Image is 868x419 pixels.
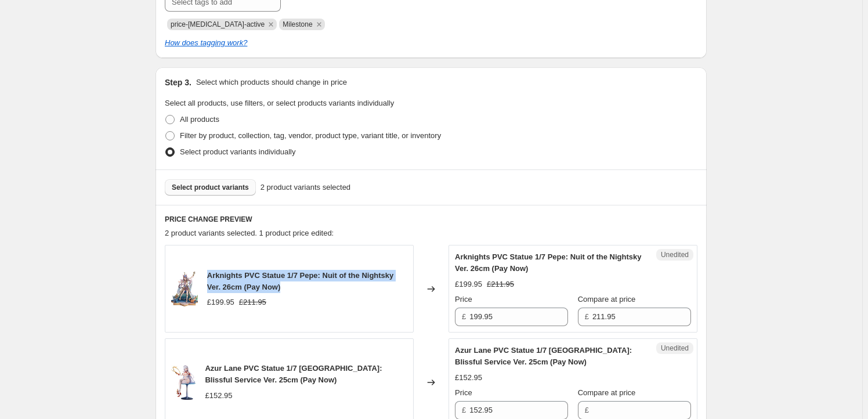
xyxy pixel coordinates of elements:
[165,179,256,196] button: Select product variants
[266,19,276,30] button: Remove price-change-job-active
[462,312,466,321] span: £
[585,406,589,414] span: £
[180,147,295,156] span: Select product variants individually
[205,391,232,400] span: £152.95
[205,364,382,384] span: Azur Lane PVC Statue 1/7 [GEOGRAPHIC_DATA]: Blissful Service Ver. 25cm (Pay Now)
[239,298,266,306] span: £211.95
[314,19,324,30] button: Remove Milestone
[165,77,191,88] h2: Step 3.
[462,406,466,414] span: £
[455,388,472,397] span: Price
[165,99,394,107] span: Select all products, use filters, or select products variants individually
[207,271,393,291] span: Arknights PVC Statue 1/7 Pepe: Nuit of the Nightsky Ver. 26cm (Pay Now)
[578,295,636,304] span: Compare at price
[171,272,198,306] img: x_gsc66097_80x.jpg
[455,346,632,366] span: Azur Lane PVC Statue 1/7 [GEOGRAPHIC_DATA]: Blissful Service Ver. 25cm (Pay Now)
[207,298,234,306] span: £199.95
[171,20,265,28] span: price-change-job-active
[165,229,334,237] span: 2 product variants selected. 1 product price edited:
[578,388,636,397] span: Compare at price
[455,252,641,273] span: Arknights PVC Statue 1/7 Pepe: Nuit of the Nightsky Ver. 26cm (Pay Now)
[261,182,350,193] span: 2 product variants selected
[180,131,441,140] span: Filter by product, collection, tag, vendor, product type, variant title, or inventory
[661,250,689,259] span: Unedited
[455,280,482,288] span: £199.95
[196,77,347,88] p: Select which products should change in price
[455,373,482,382] span: £152.95
[165,215,697,224] h6: PRICE CHANGE PREVIEW
[165,38,247,47] a: How does tagging work?
[455,295,472,304] span: Price
[171,365,196,400] img: x_gsc66259_80x.jpg
[661,344,689,353] span: Unedited
[172,183,249,192] span: Select product variants
[585,312,589,321] span: £
[180,115,219,124] span: All products
[283,20,312,28] span: Milestone
[487,280,514,288] span: £211.95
